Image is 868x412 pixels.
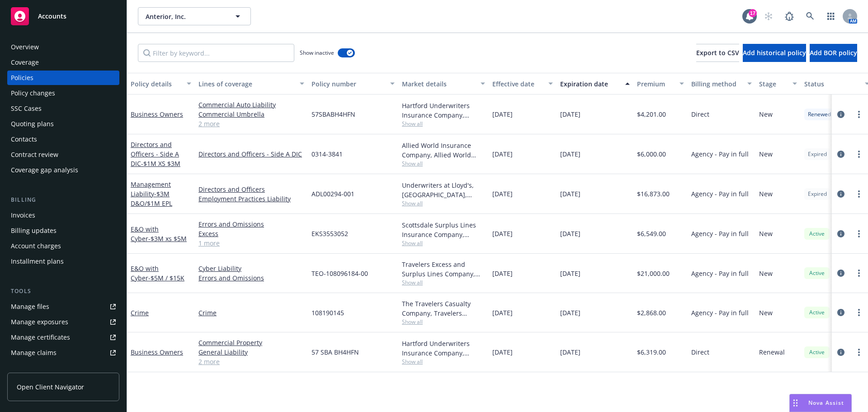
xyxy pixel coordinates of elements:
[560,79,620,89] div: Expiration date
[759,347,785,357] span: Renewal
[560,269,580,278] span: [DATE]
[492,109,513,119] span: [DATE]
[198,338,304,347] a: Commercial Property
[11,346,57,360] div: Manage claims
[198,109,304,119] a: Commercial Umbrella
[198,149,304,159] a: Directors and Officers - Side A DIC
[131,140,180,168] a: Directors and Officers - Side A DIC
[7,208,119,223] a: Invoices
[11,223,57,238] div: Billing updates
[691,189,749,199] span: Agency - Pay in full
[7,361,119,375] a: Manage BORs
[402,279,485,286] span: Show all
[691,79,742,89] div: Billing method
[804,79,859,89] div: Status
[198,238,304,248] a: 1 more
[637,79,674,89] div: Premium
[7,40,119,54] a: Overview
[7,315,119,329] a: Manage exposures
[854,268,864,279] a: more
[696,48,739,57] span: Export to CSV
[759,149,773,159] span: New
[637,308,666,317] span: $2,868.00
[11,254,64,269] div: Installment plans
[402,339,485,358] div: Hartford Underwriters Insurance Company, Hartford Insurance Group
[743,44,806,62] button: Add historical policy
[198,194,304,204] a: Employment Practices Liability
[7,287,119,296] div: Tools
[311,79,385,89] div: Policy number
[11,132,37,147] div: Contacts
[854,189,864,199] a: more
[7,101,119,116] a: SSC Cases
[492,347,513,357] span: [DATE]
[492,149,513,159] span: [DATE]
[311,269,368,278] span: TEO-108096184-00
[146,12,224,21] span: Anterior, Inc.
[759,189,773,199] span: New
[11,40,39,54] div: Overview
[11,163,78,177] div: Coverage gap analysis
[492,229,513,238] span: [DATE]
[755,73,801,95] button: Stage
[637,109,666,119] span: $4,201.00
[131,180,172,208] a: Management Liability
[198,229,304,238] a: Excess
[808,399,844,407] span: Nova Assist
[311,308,344,317] span: 108190145
[300,49,334,57] span: Show inactive
[835,347,846,358] a: circleInformation
[402,239,485,247] span: Show all
[11,55,39,70] div: Coverage
[808,269,826,277] span: Active
[11,361,53,375] div: Manage BORs
[402,101,485,120] div: Hartford Underwriters Insurance Company, Hartford Insurance Group
[637,347,666,357] span: $6,319.00
[780,7,798,25] a: Report a Bug
[854,109,864,120] a: more
[808,150,827,158] span: Expired
[402,120,485,128] span: Show all
[854,149,864,160] a: more
[749,9,757,17] div: 17
[637,269,670,278] span: $21,000.00
[198,273,304,283] a: Errors and Omissions
[822,7,840,25] a: Switch app
[198,308,304,317] a: Crime
[311,189,354,199] span: ADL00294-001
[688,73,755,95] button: Billing method
[7,117,119,131] a: Quoting plans
[11,71,33,85] div: Policies
[11,315,68,329] div: Manage exposures
[835,268,846,279] a: circleInformation
[402,299,485,318] div: The Travelers Casualty Company, Travelers Insurance
[835,189,846,199] a: circleInformation
[759,269,773,278] span: New
[198,79,294,89] div: Lines of coverage
[808,110,831,118] span: Renewed
[198,357,304,366] a: 2 more
[311,149,343,159] span: 0314-3841
[560,308,580,317] span: [DATE]
[7,86,119,100] a: Policy changes
[810,48,857,57] span: Add BOR policy
[560,229,580,238] span: [DATE]
[7,254,119,269] a: Installment plans
[691,229,749,238] span: Agency - Pay in full
[398,73,489,95] button: Market details
[198,119,304,128] a: 2 more
[560,149,580,159] span: [DATE]
[17,382,84,392] span: Open Client Navigator
[402,318,485,326] span: Show all
[11,299,49,314] div: Manage files
[11,208,35,223] div: Invoices
[11,117,54,131] div: Quoting plans
[835,109,846,120] a: circleInformation
[311,109,355,119] span: 57SBABH4HFN
[808,308,826,317] span: Active
[790,394,801,412] div: Drag to move
[7,239,119,253] a: Account charges
[308,73,398,95] button: Policy number
[198,100,304,109] a: Commercial Auto Liability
